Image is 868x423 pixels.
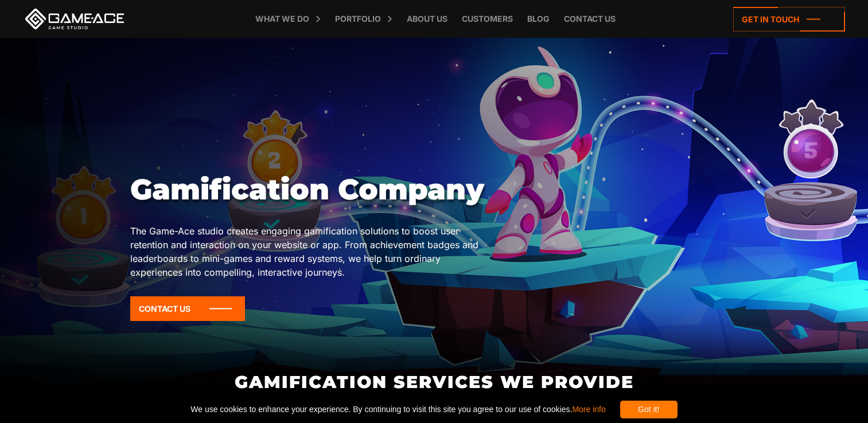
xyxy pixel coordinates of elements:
a: Contact Us [130,296,245,321]
h2: Gamification Services We Provide [129,373,739,391]
h1: Gamification Company [130,173,495,207]
span: We use cookies to enhance your experience. By continuing to visit this site you agree to our use ... [190,401,605,418]
a: Get in touch [733,7,845,32]
div: Got it! [620,401,678,418]
p: The Game-Ace studio creates engaging gamification solutions to boost user retention and interacti... [130,224,495,279]
a: More info [572,405,605,414]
